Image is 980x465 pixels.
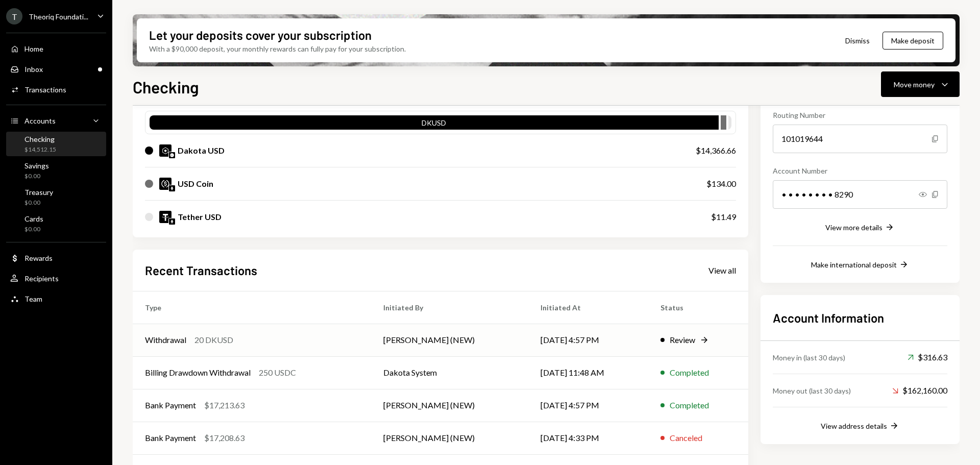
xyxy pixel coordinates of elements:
div: $0.00 [24,199,53,207]
div: Bank Payment [145,432,196,444]
a: Rewards [6,249,106,267]
th: Type [133,291,371,324]
div: $17,208.63 [204,432,244,444]
div: Completed [670,399,709,411]
div: $0.00 [24,225,43,234]
a: Inbox [6,60,106,78]
div: View more details [825,223,883,232]
h2: Recent Transactions [145,262,257,279]
h2: Account Information [773,309,947,326]
th: Initiated At [528,291,648,324]
td: [PERSON_NAME] (NEW) [371,422,528,454]
div: Account Number [773,165,947,176]
img: ethereum-mainnet [169,218,175,225]
div: Review [670,334,695,346]
img: DKUSD [159,144,171,157]
div: Savings [24,161,49,170]
td: Dakota System [371,356,528,389]
div: View all [708,265,736,276]
div: Accounts [24,116,56,125]
div: Dakota USD [178,144,225,157]
button: View address details [821,421,899,432]
div: USD Coin [178,178,213,190]
td: [PERSON_NAME] (NEW) [371,324,528,356]
div: • • • • • • • • 8290 [773,180,947,209]
div: Withdrawal [145,334,186,346]
div: Money out (last 30 days) [773,385,851,396]
a: Transactions [6,80,106,99]
img: USDT [159,211,171,223]
div: Treasury [24,188,53,197]
div: With a $90,000 deposit, your monthly rewards can fully pay for your subscription. [149,43,406,54]
div: Money in (last 30 days) [773,352,845,363]
div: Routing Number [773,110,947,120]
a: Home [6,39,106,58]
td: [DATE] 4:57 PM [528,324,648,356]
div: 250 USDC [259,366,296,379]
div: Canceled [670,432,702,444]
div: Team [24,295,42,303]
div: Move money [894,79,935,90]
div: Completed [670,366,709,379]
div: $11.49 [711,211,736,223]
div: $14,366.66 [696,144,736,157]
td: [PERSON_NAME] (NEW) [371,389,528,422]
a: Treasury$0.00 [6,185,106,209]
th: Status [648,291,748,324]
a: Savings$0.00 [6,158,106,183]
img: ethereum-mainnet [169,185,175,191]
div: $0.00 [24,172,49,181]
div: Rewards [24,254,53,262]
a: Team [6,289,106,308]
img: USDC [159,178,171,190]
a: Checking$14,512.15 [6,132,106,156]
td: [DATE] 4:57 PM [528,389,648,422]
td: [DATE] 4:33 PM [528,422,648,454]
div: Let your deposits cover your subscription [149,27,372,43]
div: Tether USD [178,211,222,223]
div: $14,512.15 [24,145,56,154]
button: Dismiss [832,29,883,53]
div: 101019644 [773,125,947,153]
div: Recipients [24,274,59,283]
h1: Checking [133,77,199,97]
div: Checking [24,135,56,143]
button: Make deposit [883,32,943,50]
div: DKUSD [150,117,719,132]
button: Make international deposit [811,259,909,271]
img: base-mainnet [169,152,175,158]
div: $162,160.00 [892,384,947,397]
div: Billing Drawdown Withdrawal [145,366,251,379]
div: View address details [821,422,887,430]
div: 20 DKUSD [194,334,233,346]
a: Recipients [6,269,106,287]
div: Cards [24,214,43,223]
td: [DATE] 11:48 AM [528,356,648,389]
button: View more details [825,222,895,233]
div: $134.00 [706,178,736,190]
div: Theoriq Foundati... [29,12,88,21]
div: Make international deposit [811,260,897,269]
div: Transactions [24,85,66,94]
a: View all [708,264,736,276]
button: Move money [881,71,960,97]
div: $316.63 [908,351,947,363]
th: Initiated By [371,291,528,324]
a: Cards$0.00 [6,211,106,236]
a: Accounts [6,111,106,130]
div: Home [24,44,43,53]
div: Bank Payment [145,399,196,411]
div: $17,213.63 [204,399,244,411]
div: Inbox [24,65,43,74]
div: T [6,8,22,25]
